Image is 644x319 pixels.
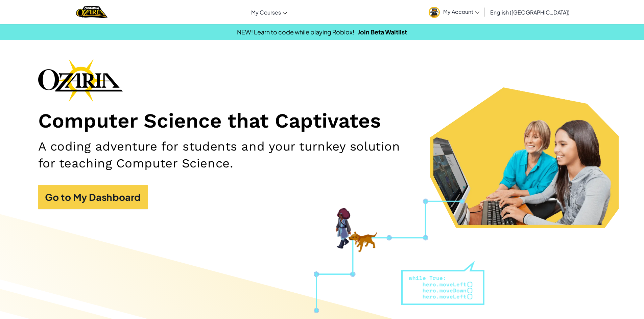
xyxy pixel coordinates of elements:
[38,109,606,133] h1: Computer Science that Captivates
[251,9,281,16] span: My Courses
[425,1,483,23] a: My Account
[38,138,419,171] h2: A coding adventure for students and your turnkey solution for teaching Computer Science.
[38,185,148,209] a: Go to My Dashboard
[248,3,290,21] a: My Courses
[76,5,108,19] img: Home
[76,5,108,19] a: Ozaria by CodeCombat logo
[443,8,479,15] span: My Account
[429,7,440,18] img: avatar
[487,3,573,21] a: English ([GEOGRAPHIC_DATA])
[38,59,123,102] img: Ozaria branding logo
[490,9,570,16] span: English ([GEOGRAPHIC_DATA])
[358,28,407,36] a: Join Beta Waitlist
[237,28,354,36] span: NEW! Learn to code while playing Roblox!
